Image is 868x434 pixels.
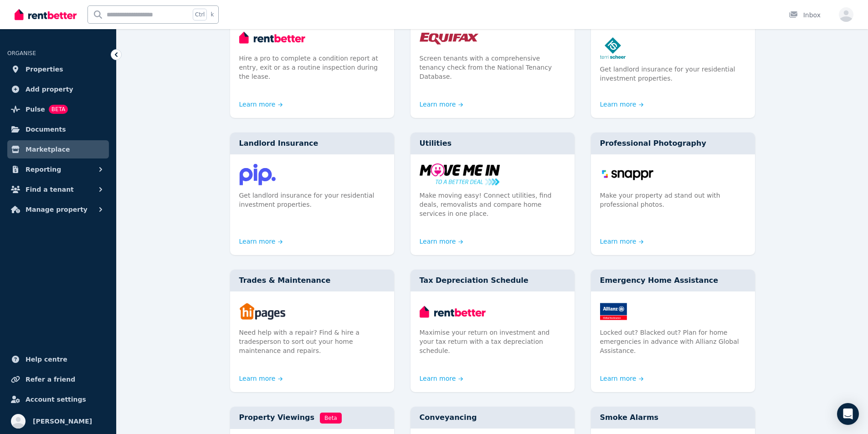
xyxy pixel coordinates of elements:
[26,184,74,195] span: Find a tenant
[239,54,385,81] p: Hire a pro to complete a condition report at entry, exit or as a routine inspection during the le...
[26,374,75,385] span: Refer a friend
[26,354,67,365] span: Help centre
[7,60,109,78] a: Properties
[15,8,77,21] img: RentBetter
[600,100,644,109] a: Learn more
[420,54,565,81] p: Screen tenants with a comprehensive tenancy check from the National Tenancy Database.
[7,180,109,199] button: Find a tenant
[320,413,342,424] span: Beta
[7,80,109,98] a: Add property
[591,407,755,429] div: Smoke Alarms
[193,9,207,20] span: Ctrl
[600,301,746,322] img: Emergency Home Assistance
[7,160,109,179] button: Reporting
[420,301,565,322] img: Tax Depreciation Schedule
[7,350,109,368] a: Help centre
[26,144,70,155] span: Marketplace
[230,407,394,429] div: Property Viewings
[7,200,109,219] button: Manage property
[600,328,746,355] p: Locked out? Blacked out? Plan for home emergencies in advance with Allianz Global Assistance.
[239,328,385,355] p: Need help with a repair? Find & hire a tradesperson to sort out your home maintenance and repairs.
[411,133,575,154] div: Utilities
[420,328,565,355] p: Maximise your return on investment and your tax return with a tax depreciation schedule.
[7,50,36,56] span: ORGANISE
[837,403,859,425] div: Open Intercom Messenger
[420,374,463,383] a: Learn more
[7,370,109,388] a: Refer a friend
[600,191,746,209] p: Make your property ad stand out with professional photos.
[239,374,283,383] a: Learn more
[600,237,644,246] a: Learn more
[591,133,755,154] div: Professional Photography
[789,10,821,20] div: Inbox
[49,105,68,114] span: BETA
[600,37,746,59] img: Landlord Insurance: Terri Scheer
[420,237,463,246] a: Learn more
[420,191,565,218] p: Make moving easy! Connect utilities, find deals, removalists and compare home services in one place.
[239,191,385,209] p: Get landlord insurance for your residential investment properties.
[411,407,575,429] div: Conveyancing
[591,270,755,291] div: Emergency Home Assistance
[600,374,644,383] a: Learn more
[600,65,746,83] p: Get landlord insurance for your residential investment properties.
[7,120,109,138] a: Documents
[26,204,87,215] span: Manage property
[239,100,283,109] a: Learn more
[26,64,63,75] span: Properties
[411,270,575,291] div: Tax Depreciation Schedule
[420,100,463,109] a: Learn more
[7,390,109,408] a: Account settings
[26,124,66,135] span: Documents
[7,140,109,158] a: Marketplace
[26,104,45,115] span: Pulse
[420,163,565,185] img: Utilities
[211,11,214,18] span: k
[26,164,61,175] span: Reporting
[7,100,109,118] a: PulseBETA
[600,163,746,185] img: Professional Photography
[239,26,385,48] img: Condition Reports
[26,394,86,405] span: Account settings
[239,301,385,322] img: Trades & Maintenance
[420,26,565,48] img: National Tenancy Database
[230,133,394,154] div: Landlord Insurance
[230,270,394,291] div: Trades & Maintenance
[26,84,73,95] span: Add property
[239,163,385,185] img: Landlord Insurance
[239,237,283,246] a: Learn more
[33,416,92,427] span: [PERSON_NAME]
